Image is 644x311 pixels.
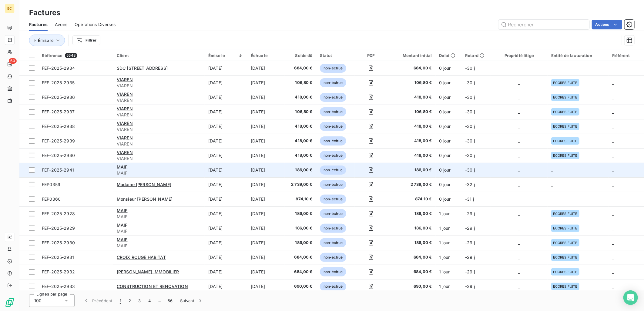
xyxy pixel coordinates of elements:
td: [DATE] [247,192,284,206]
button: Suivant [176,294,207,307]
td: [DATE] [247,221,284,236]
span: 418,00 € [288,152,313,159]
span: VIAREN [117,97,201,103]
span: ECORES FUITE [553,110,578,114]
span: VIAREN [117,83,201,89]
span: non-échue [320,64,346,73]
span: _ [551,182,553,187]
td: [DATE] [205,265,247,279]
div: PDF [358,53,384,58]
span: MAIF [117,164,128,169]
span: ECORES FUITE [553,270,578,274]
span: 690,00 € [391,283,432,289]
span: Opérations Diverses [75,22,116,28]
span: 418,00 € [288,138,313,144]
span: _ [612,284,614,289]
span: _ [612,211,614,216]
span: MAIF [117,222,128,228]
span: FEF-2025-2928 [42,211,75,216]
td: [DATE] [205,75,247,90]
span: 684,00 € [288,65,313,71]
span: non-échue [320,282,346,291]
td: 0 jour [436,177,462,192]
span: 186,00 € [288,240,313,246]
h3: Factures [29,7,60,18]
td: [DATE] [247,90,284,105]
div: Entité de facturation [551,53,605,58]
span: VIAREN [117,141,201,147]
span: ECORES FUITE [553,81,578,85]
span: non-échue [320,93,346,102]
span: -29 j [465,240,475,245]
td: [DATE] [205,236,247,250]
button: 1 [116,294,125,307]
span: ECORES FUITE [553,256,578,259]
span: non-échue [320,224,346,233]
td: [DATE] [247,119,284,134]
span: Référence [42,53,62,58]
span: _ [518,226,520,231]
span: FEF-2025-2935 [42,80,75,85]
td: [DATE] [205,206,247,221]
span: VIAREN [117,106,133,111]
div: Émise le [208,53,243,58]
span: non-échue [320,122,346,131]
span: non-échue [320,107,346,116]
span: 2 739,00 € [288,182,313,188]
span: _ [612,95,614,100]
span: CONSTRUCTION ET RENOVATION [117,284,188,289]
td: 1 jour [436,265,462,279]
td: 0 jour [436,105,462,119]
td: [DATE] [247,279,284,294]
span: MAIF [117,214,201,220]
span: _ [518,138,520,143]
span: MAIF [117,170,201,176]
span: VIAREN [117,92,133,97]
span: _ [518,211,520,216]
span: non-échue [320,209,346,218]
td: [DATE] [247,177,284,192]
span: VIAREN [117,150,133,155]
button: 56 [164,294,176,307]
span: FEP0360 [42,196,61,202]
span: _ [612,153,614,158]
span: ECORES FUITE [553,285,578,288]
span: FEF-2025-2939 [42,138,75,143]
td: [DATE] [247,61,284,75]
span: 100 [34,298,42,304]
span: MAIF [117,228,201,234]
span: VIAREN [117,126,201,132]
span: 186,00 € [288,167,313,173]
span: VIAREN [117,121,133,126]
span: 418,00 € [391,152,432,159]
span: 418,00 € [391,94,432,100]
img: Logo LeanPay [5,298,15,307]
span: Monsieur [PERSON_NAME] [117,196,173,202]
button: Actions [592,20,622,29]
span: -30 j [465,167,475,172]
span: FEF-2025-2941 [42,167,74,172]
span: -30 j [465,109,475,114]
span: 186,00 € [391,225,432,231]
span: 690,00 € [288,283,313,289]
td: [DATE] [205,221,247,236]
span: -29 j [465,226,475,231]
span: VIAREN [117,155,201,162]
td: 0 jour [436,163,462,177]
span: non-échue [320,166,346,175]
button: 3 [135,294,145,307]
span: -30 j [465,138,475,143]
span: -29 j [465,255,475,260]
span: 106,80 € [391,80,432,86]
span: MAIF [117,208,128,213]
span: _ [551,65,553,71]
td: [DATE] [205,134,247,148]
td: 0 jour [436,134,462,148]
span: _ [518,153,520,158]
span: FEF-2025-2931 [42,255,74,260]
span: _ [612,65,614,71]
span: _ [518,196,520,202]
span: _ [612,80,614,85]
td: 1 jour [436,221,462,236]
td: [DATE] [205,279,247,294]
